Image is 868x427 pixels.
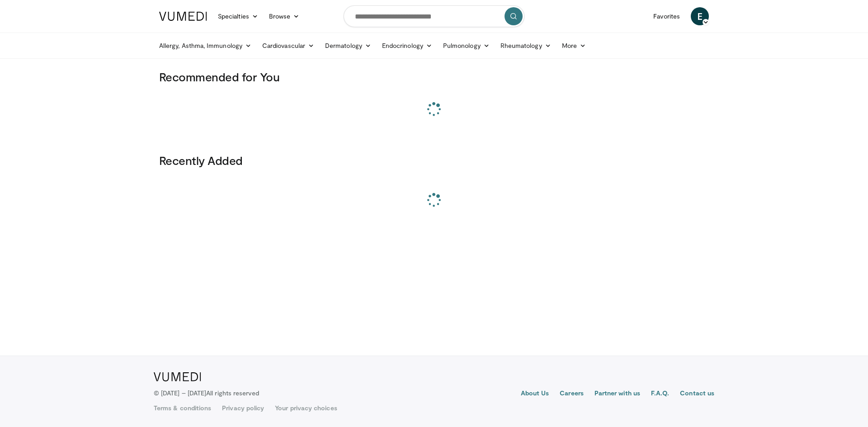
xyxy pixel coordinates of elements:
[594,389,640,399] a: Partner with us
[159,153,709,168] h3: Recently Added
[680,389,714,399] a: Contact us
[377,37,438,55] a: Endocrinology
[648,7,685,25] a: Favorites
[154,372,201,381] img: VuMedi Logo
[344,5,524,27] input: Search topics, interventions
[560,389,584,399] a: Careers
[212,7,264,25] a: Specialties
[264,7,305,25] a: Browse
[159,70,709,84] h3: Recommended for You
[495,37,557,55] a: Rheumatology
[691,7,709,25] a: E
[521,389,549,399] a: About Us
[154,389,259,398] p: © [DATE] – [DATE]
[557,37,591,55] a: More
[159,12,207,21] img: VuMedi Logo
[257,37,320,55] a: Cardiovascular
[275,404,337,413] a: Your privacy choices
[651,389,669,399] a: F.A.Q.
[154,37,257,55] a: Allergy, Asthma, Immunology
[206,389,259,397] span: All rights reserved
[438,37,495,55] a: Pulmonology
[154,404,211,413] a: Terms & conditions
[222,404,264,413] a: Privacy policy
[320,37,377,55] a: Dermatology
